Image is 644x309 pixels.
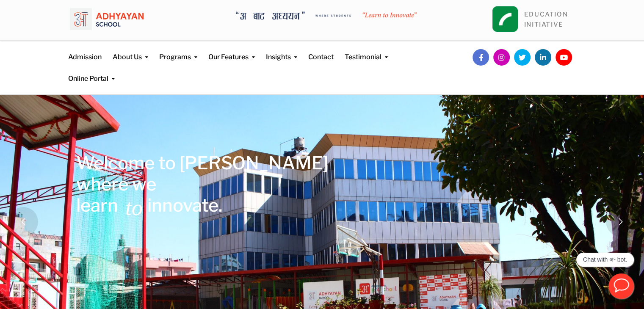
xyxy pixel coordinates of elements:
[113,41,148,62] a: About Us
[68,41,102,62] a: Admission
[70,4,144,34] img: logo
[308,41,334,62] a: Contact
[208,41,255,62] a: Our Features
[147,195,222,216] rs-layer: innovate.
[583,256,627,263] p: Chat with अ- bot.
[125,197,143,218] rs-layer: to
[68,62,115,84] a: Online Portal
[524,11,568,28] a: EDUCATIONINITIATIVE
[76,152,328,216] rs-layer: Welcome to [PERSON_NAME] where we learn
[492,6,518,32] img: square_leapfrog
[345,41,388,62] a: Testimonial
[266,41,297,62] a: Insights
[236,11,417,20] img: A Bata Adhyayan where students learn to Innovate
[159,41,197,62] a: Programs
